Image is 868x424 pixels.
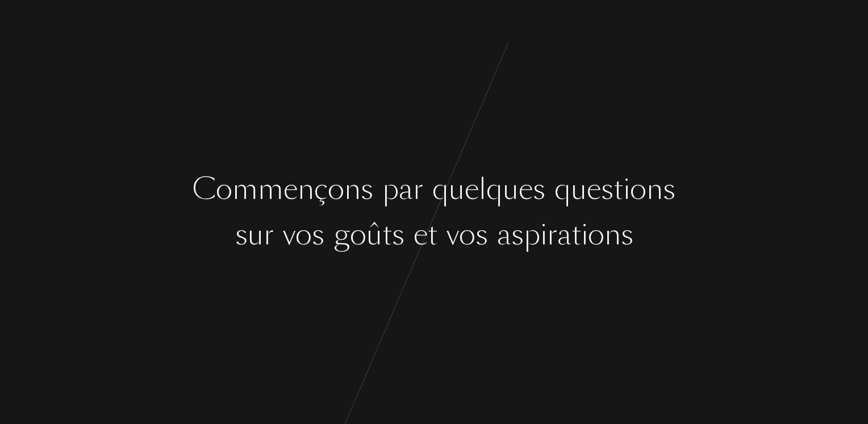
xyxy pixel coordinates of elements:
[382,168,399,211] div: p
[414,214,428,256] div: e
[295,214,312,256] div: o
[524,214,540,256] div: p
[503,168,519,211] div: u
[361,168,373,211] div: s
[511,214,524,256] div: s
[312,214,324,256] div: s
[519,168,533,211] div: e
[557,214,571,256] div: a
[232,168,258,211] div: m
[366,214,382,256] div: û
[235,214,248,256] div: s
[399,168,413,211] div: a
[554,168,571,211] div: q
[630,168,646,211] div: o
[571,168,587,211] div: u
[475,214,488,256] div: s
[614,168,623,211] div: t
[264,214,274,256] div: r
[258,168,283,211] div: m
[382,214,392,256] div: t
[333,214,350,256] div: g
[344,168,361,211] div: n
[449,168,465,211] div: u
[350,214,366,256] div: o
[328,168,344,211] div: o
[604,214,621,256] div: n
[588,214,604,256] div: o
[547,214,557,256] div: r
[193,168,216,211] div: C
[486,168,503,211] div: q
[283,214,295,256] div: v
[446,214,459,256] div: v
[571,214,581,256] div: t
[432,168,449,211] div: q
[623,168,630,211] div: i
[663,168,675,211] div: s
[216,168,232,211] div: o
[392,214,404,256] div: s
[497,214,511,256] div: a
[428,214,437,256] div: t
[413,168,423,211] div: r
[533,168,545,211] div: s
[581,214,588,256] div: i
[283,168,298,211] div: e
[479,168,486,211] div: l
[465,168,479,211] div: e
[314,168,328,211] div: ç
[646,168,663,211] div: n
[621,214,633,256] div: s
[540,214,547,256] div: i
[298,168,314,211] div: n
[587,168,601,211] div: e
[459,214,475,256] div: o
[248,214,264,256] div: u
[601,168,614,211] div: s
